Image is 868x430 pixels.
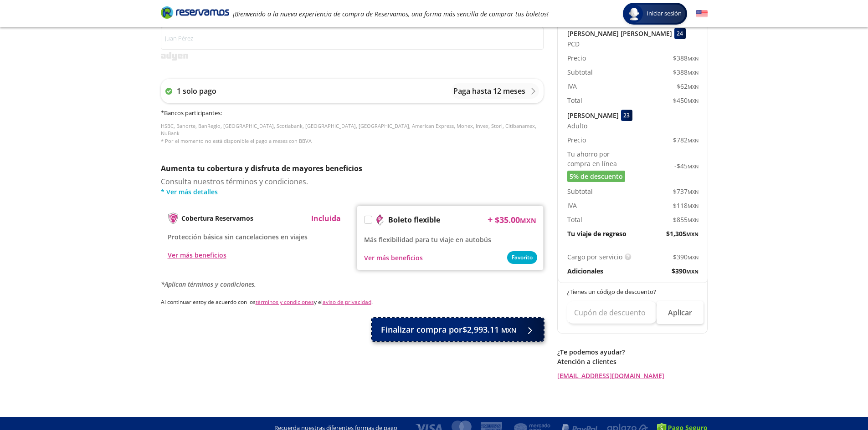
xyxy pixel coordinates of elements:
p: Precio [567,135,586,145]
small: MXN [688,217,699,223]
em: ¡Bienvenido a la nueva experiencia de compra de Reservamos, una forma más sencilla de comprar tus... [233,10,549,18]
p: Tu viaje de regreso [567,229,627,238]
small: MXN [520,216,536,225]
p: Subtotal [567,67,593,77]
small: MXN [688,254,699,261]
span: $ 390 [672,266,699,276]
span: $ 390 [673,252,699,262]
h6: * Bancos participantes : [161,109,544,118]
div: 23 [621,110,632,121]
small: MXN [688,137,699,144]
span: $ 782 [673,135,699,145]
input: Nombre en la tarjeta [161,27,544,50]
small: MXN [688,202,699,209]
a: términos y condiciones [256,298,314,306]
p: Atención a clientes [557,357,708,366]
p: ¿Te podemos ayudar? [557,347,708,357]
span: $ 118 [673,201,699,210]
p: [PERSON_NAME] [PERSON_NAME] [567,29,672,38]
small: MXN [688,163,699,170]
p: 1 solo pago [177,86,216,96]
small: MXN [686,268,699,275]
span: $ 1,305 [666,229,699,238]
p: Boleto flexible [388,214,440,225]
p: Paga hasta 12 meses [453,86,525,96]
i: Brand Logo [161,5,229,19]
img: svg+xml;base64,PD94bWwgdmVyc2lvbj0iMS4wIiBlbmNvZGluZz0iVVRGLTgiPz4KPHN2ZyB3aWR0aD0iMzk2cHgiIGhlaW... [161,52,188,61]
button: English [696,8,708,20]
p: HSBC, Banorte, BanRegio, [GEOGRAPHIC_DATA], Scotiabank, [GEOGRAPHIC_DATA], [GEOGRAPHIC_DATA], Ame... [161,122,544,145]
small: MXN [501,326,516,334]
div: Consulta nuestros términos y condiciones. [161,176,544,197]
span: $ 388 [673,67,699,77]
small: MXN [688,188,699,195]
p: IVA [567,81,577,91]
p: [PERSON_NAME] [567,111,619,120]
a: aviso de privacidad [323,298,371,306]
p: IVA [567,201,577,210]
a: * Ver más detalles [161,187,544,197]
p: Adicionales [567,266,603,276]
input: Cupón de descuento [567,301,657,324]
p: Total [567,215,582,224]
span: Más flexibilidad para tu viaje en autobús [364,235,491,244]
small: MXN [688,97,699,104]
span: Protección básica sin cancelaciones en viajes [168,233,308,241]
p: Tu ahorro por compra en línea [567,149,633,168]
button: Finalizar compra por$2,993.11 MXN [372,318,544,341]
p: Precio [567,53,586,63]
p: ¿Tienes un código de descuento? [567,288,699,297]
p: Incluida [311,213,341,224]
span: $ 388 [673,53,699,63]
span: Adulto [567,121,587,131]
p: Cobertura Reservamos [181,213,253,223]
iframe: Messagebird Livechat Widget [815,377,859,421]
p: Al continuar estoy de acuerdo con los y el . [161,298,544,306]
span: $ 35.00 [495,214,536,226]
span: 5% de descuento [570,172,623,181]
span: PCD [567,39,580,49]
a: Brand Logo [161,5,229,22]
p: *Aplican términos y condiciones. [161,279,544,289]
span: Iniciar sesión [643,9,685,18]
button: Ver más beneficios [364,253,423,263]
small: MXN [688,69,699,76]
button: Aplicar [657,301,704,324]
p: + [488,213,493,227]
p: Aumenta tu cobertura y disfruta de mayores beneficios [161,163,544,174]
small: MXN [688,83,699,90]
span: -$ 45 [674,161,699,171]
span: $ 737 [673,187,699,196]
div: 24 [674,28,686,39]
p: Subtotal [567,187,593,196]
p: Cargo por servicio [567,252,622,262]
small: MXN [688,55,699,62]
span: $ 855 [673,215,699,224]
small: MXN [686,231,699,238]
button: Ver más beneficios [168,250,226,260]
span: $ 62 [677,81,699,91]
p: Total [567,96,582,105]
span: Finalizar compra por $2,993.11 [381,324,516,336]
span: $ 450 [673,96,699,105]
a: [EMAIL_ADDRESS][DOMAIN_NAME] [557,371,708,380]
span: * Por el momento no está disponible el pago a meses con BBVA [161,137,312,144]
